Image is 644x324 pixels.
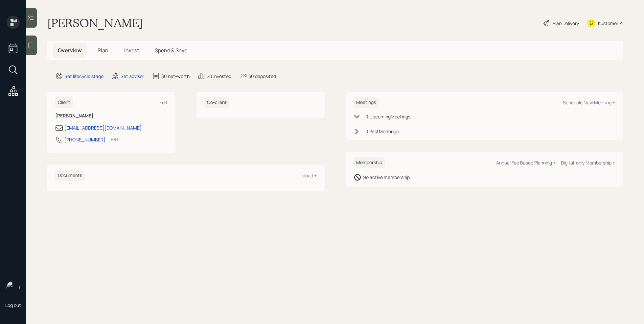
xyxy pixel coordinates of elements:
[365,113,410,120] div: 0 Upcoming Meeting s
[64,136,105,143] div: [PHONE_NUMBER]
[496,160,556,166] div: Annual Fee Based Planning +
[98,47,108,54] span: Plan
[121,73,144,80] div: Set advisor
[64,73,103,80] div: Set lifecycle stage
[365,128,399,135] div: 0 Past Meeting s
[155,47,187,54] span: Spend & Save
[5,302,21,308] div: Log out
[248,73,276,80] div: $0 deposited
[161,73,190,80] div: $0 net-worth
[55,113,168,119] h6: [PERSON_NAME]
[207,73,231,80] div: $0 invested
[124,47,139,54] span: Invest
[553,20,579,27] div: Plan Delivery
[55,170,85,181] h6: Documents
[159,99,168,106] div: Edit
[111,136,119,143] div: PST
[298,172,317,179] div: Upload +
[7,281,20,294] img: retirable_logo.png
[55,97,73,108] h6: Client
[563,99,615,106] div: Schedule New Meeting +
[47,16,143,30] h1: [PERSON_NAME]
[598,20,618,27] div: Kustomer
[354,157,385,168] h6: Membership
[204,97,229,108] h6: Co-client
[58,47,82,54] span: Overview
[363,174,410,181] div: No active membership
[64,124,142,131] div: [EMAIL_ADDRESS][DOMAIN_NAME]
[561,160,615,166] div: Digital-only Membership +
[354,97,379,108] h6: Meetings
